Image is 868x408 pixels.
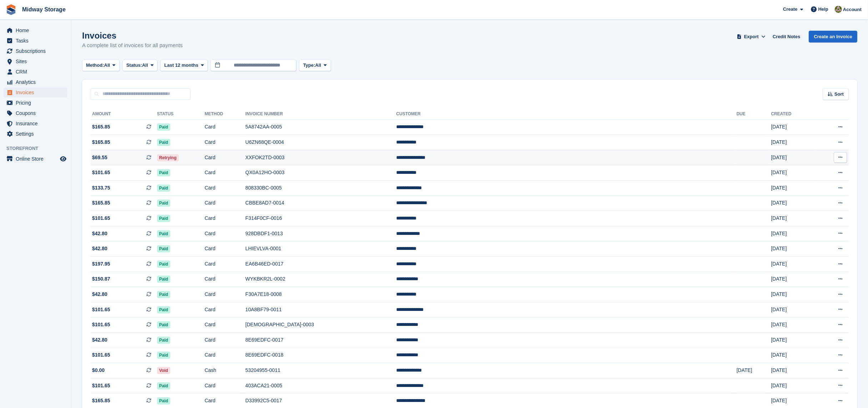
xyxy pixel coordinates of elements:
[92,382,110,389] span: $101.65
[157,337,170,344] span: Paid
[205,317,245,333] td: Card
[157,245,170,252] span: Paid
[16,25,59,35] span: Home
[771,317,816,333] td: [DATE]
[157,382,170,389] span: Paid
[19,4,69,15] a: Midway Storage
[92,351,110,359] span: $101.65
[771,226,816,241] td: [DATE]
[245,317,396,333] td: [DEMOGRAPHIC_DATA]-0003
[771,211,816,226] td: [DATE]
[771,378,816,393] td: [DATE]
[771,333,816,348] td: [DATE]
[771,165,816,181] td: [DATE]
[16,77,59,87] span: Analytics
[6,145,71,152] span: Storefront
[92,184,110,192] span: $133.75
[205,333,245,348] td: Card
[92,291,107,298] span: $42.80
[4,36,67,46] a: menu
[737,109,771,120] th: Due
[157,154,179,161] span: Retrying
[92,336,107,344] span: $42.80
[205,226,245,241] td: Card
[157,397,170,404] span: Paid
[16,36,59,46] span: Tasks
[245,135,396,150] td: U6ZN68QE-0004
[205,257,245,272] td: Card
[771,272,816,287] td: [DATE]
[299,60,330,71] button: Type: All
[245,302,396,317] td: 10A8BF79-0011
[82,60,120,71] button: Method: All
[205,165,245,181] td: Card
[771,109,816,120] th: Created
[245,378,396,393] td: 403ACA21-0005
[92,123,110,131] span: $165.85
[771,196,816,211] td: [DATE]
[205,181,245,196] td: Card
[245,363,396,378] td: 53204955-0011
[205,302,245,317] td: Card
[157,200,170,207] span: Paid
[4,67,67,77] a: menu
[92,397,110,404] span: $165.85
[783,6,797,13] span: Create
[818,6,828,13] span: Help
[771,348,816,363] td: [DATE]
[205,241,245,257] td: Card
[245,241,396,257] td: LHIEVLVA-0001
[92,321,110,328] span: $101.65
[157,291,170,298] span: Paid
[92,169,110,176] span: $101.65
[4,108,67,118] a: menu
[4,119,67,129] a: menu
[157,321,170,328] span: Paid
[92,230,107,237] span: $42.80
[245,211,396,226] td: F314F0CF-0016
[92,275,110,283] span: $150.87
[157,367,170,374] span: Void
[6,4,16,15] img: stora-icon-8386f47178a22dfd0bd8f6a31ec36ba5ce8667c1dd55bd0f319d3a0aa187defe.svg
[122,60,157,71] button: Status: All
[245,348,396,363] td: 8E69EDFC-0018
[205,287,245,302] td: Card
[92,245,107,252] span: $42.80
[16,67,59,77] span: CRM
[771,135,816,150] td: [DATE]
[82,31,183,40] h1: Invoices
[157,276,170,283] span: Paid
[157,215,170,222] span: Paid
[245,226,396,241] td: 928DBDF1-0013
[126,62,142,69] span: Status:
[771,150,816,165] td: [DATE]
[245,181,396,196] td: 808330BC-0005
[4,129,67,139] a: menu
[771,241,816,257] td: [DATE]
[92,138,110,146] span: $165.85
[245,287,396,302] td: F30A7E18-0008
[737,363,771,378] td: [DATE]
[205,150,245,165] td: Card
[157,139,170,146] span: Paid
[770,31,803,42] a: Credit Notes
[91,109,157,120] th: Amount
[92,154,107,161] span: $69.55
[771,363,816,378] td: [DATE]
[205,120,245,135] td: Card
[245,150,396,165] td: XXFOK2TD-0003
[92,215,110,222] span: $101.65
[315,62,321,69] span: All
[835,6,842,13] img: Heather Nicholson
[164,62,198,69] span: Last 12 months
[4,98,67,108] a: menu
[16,87,59,97] span: Invoices
[16,46,59,56] span: Subscriptions
[16,108,59,118] span: Coupons
[16,154,59,164] span: Online Store
[205,109,245,120] th: Method
[142,62,148,69] span: All
[205,211,245,226] td: Card
[157,185,170,192] span: Paid
[86,62,104,69] span: Method:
